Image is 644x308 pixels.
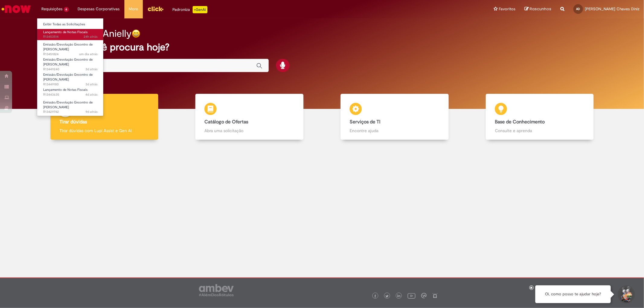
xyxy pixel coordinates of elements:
span: R13449180 [43,82,98,87]
span: Rascunhos [530,6,551,12]
a: Base de Conhecimento Consulte e aprenda [467,94,612,140]
b: Tirar dúvidas [59,119,87,125]
p: Tirar dúvidas com Lupi Assist e Gen Ai [59,128,149,134]
span: 9d atrás [85,110,98,114]
p: Consulte e aprenda [495,128,585,134]
span: R13451824 [43,52,98,57]
span: Emissão/Devolução Encontro de [PERSON_NAME] [43,42,93,52]
time: 19/08/2025 16:43:35 [85,110,98,114]
span: 3d atrás [85,82,98,87]
button: Iniciar Conversa de Suporte [617,285,635,303]
time: 27/08/2025 11:18:24 [79,52,98,56]
img: logo_footer_twitter.png [386,295,389,298]
a: Rascunhos [524,6,551,12]
span: R13443635 [43,92,98,97]
span: Lançamento de Notas Fiscais [43,30,88,34]
span: More [129,6,138,12]
img: logo_footer_workplace.png [421,293,427,298]
span: 24h atrás [84,34,98,39]
img: happy-face.png [132,29,140,38]
time: 26/08/2025 15:41:10 [85,82,98,87]
img: logo_footer_ambev_rotulo_gray.png [199,284,234,296]
a: Aberto R13429742 : Emissão/Devolução Encontro de Contas Fornecedor [37,99,104,112]
div: Padroniza [173,6,207,13]
time: 26/08/2025 15:51:32 [85,67,98,71]
span: Emissão/Devolução Encontro de [PERSON_NAME] [43,72,93,82]
div: Oi, como posso te ajudar hoje? [535,285,611,303]
span: 4d atrás [85,92,98,97]
span: AD [576,7,580,11]
span: R13449240 [43,67,98,72]
p: Abra uma solicitação [204,128,294,134]
a: Serviços de TI Encontre ajuda [322,94,467,140]
span: R13429742 [43,110,98,114]
a: Aberto R13449240 : Emissão/Devolução Encontro de Contas Fornecedor [37,56,104,69]
ul: Requisições [37,18,104,116]
img: logo_footer_naosei.png [432,293,438,298]
span: [PERSON_NAME] Chaves Diniz [585,6,639,11]
span: Requisições [41,6,62,12]
span: Lançamento de Notas Fiscais [43,87,88,92]
h2: O que você procura hoje? [56,42,588,52]
p: +GenAi [193,6,207,13]
p: Encontre ajuda [350,128,439,134]
a: Catálogo de Ofertas Abra uma solicitação [177,94,322,140]
img: logo_footer_youtube.png [408,292,415,300]
a: Exibir Todas as Solicitações [37,21,104,28]
img: logo_footer_facebook.png [374,295,377,298]
span: 3d atrás [85,67,98,71]
b: Base de Conhecimento [495,119,545,125]
span: 6 [64,7,69,12]
span: R13453514 [43,34,98,39]
span: Favoritos [499,6,515,12]
b: Catálogo de Ofertas [204,119,248,125]
a: Aberto R13443635 : Lançamento de Notas Fiscais [37,87,104,98]
a: Aberto R13451824 : Emissão/Devolução Encontro de Contas Fornecedor [37,41,104,54]
img: click_logo_yellow_360x200.png [147,4,164,13]
a: Aberto R13449180 : Emissão/Devolução Encontro de Contas Fornecedor [37,71,104,84]
img: logo_footer_linkedin.png [397,294,400,298]
a: Aberto R13453514 : Lançamento de Notas Fiscais [37,29,104,40]
span: um dia atrás [79,52,98,56]
span: Despesas Corporativas [78,6,120,12]
b: Serviços de TI [350,119,380,125]
time: 25/08/2025 11:08:44 [85,92,98,97]
a: Tirar dúvidas Tirar dúvidas com Lupi Assist e Gen Ai [32,94,177,140]
time: 27/08/2025 16:19:48 [84,34,98,39]
img: ServiceNow [1,3,32,15]
span: Emissão/Devolução Encontro de [PERSON_NAME] [43,57,93,67]
span: Emissão/Devolução Encontro de [PERSON_NAME] [43,100,93,110]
